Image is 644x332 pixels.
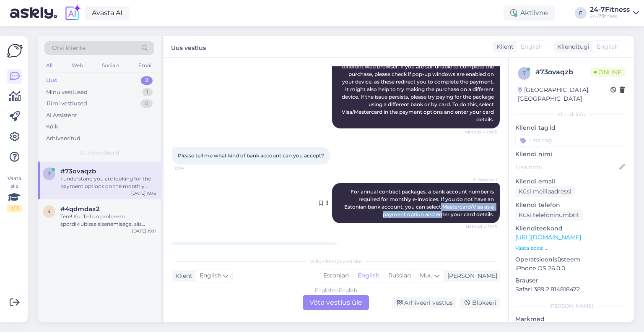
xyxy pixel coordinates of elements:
p: Kliendi tag'id [515,123,627,132]
input: Lisa nimi [516,162,618,172]
div: Web [70,60,85,71]
div: English [353,269,384,282]
div: Kõik [46,123,58,131]
span: AI Assistent [466,176,497,183]
div: Kliendi info [515,111,627,118]
span: Muu [420,272,433,279]
p: Märkmed [515,315,627,324]
span: Nähtud ✓ 19:08 [465,129,497,135]
span: English [521,42,543,51]
span: 7 [523,70,526,76]
div: 24-7Fitness [590,6,630,13]
div: [PERSON_NAME] [515,302,627,310]
div: [GEOGRAPHIC_DATA], [GEOGRAPHIC_DATA] [518,86,610,103]
span: Please tell me what kind of bank account can you accept? [178,152,324,159]
p: Operatsioonisüsteem [515,255,627,264]
div: 2 / 3 [7,205,22,212]
div: 1 [142,88,153,97]
div: F [575,7,587,19]
span: Please try refreshing the webpage or opening our website in a different web browser. If you are s... [338,56,495,123]
span: 19:14 [174,165,206,171]
div: Võta vestlus üle [303,295,369,310]
div: [DATE] 19:11 [132,228,156,234]
div: Email [137,60,154,71]
span: Otsi kliente [52,44,86,52]
div: English to English [315,287,357,294]
div: Arhiveeritud [46,134,80,143]
input: Lisa tag [515,134,627,146]
div: Tere! Kui Teil on probleem spordiklubisse sisenemisega, siis palun helistage meie infotelefonile ... [60,213,156,228]
span: #73ovaqzb [60,167,96,175]
a: [URL][DOMAIN_NAME] [515,233,581,241]
div: Klient [493,42,514,51]
div: 24-7fitness [590,13,630,20]
div: Minu vestlused [46,88,88,97]
img: Askly Logo [7,43,23,59]
a: 24-7Fitness24-7fitness [590,6,639,20]
div: Küsi telefoninumbrit [515,209,583,221]
p: Vaata edasi ... [515,244,627,252]
div: Küsi meiliaadressi [515,186,575,197]
div: # 73ovaqzb [535,67,591,77]
p: Safari 389.2.814818472 [515,285,627,294]
span: Nähtud ✓ 19:15 [466,224,497,230]
div: Arhiveeri vestlus [392,297,456,308]
img: explore-ai [64,4,81,22]
p: Brauser [515,276,627,285]
p: Kliendi email [515,177,627,186]
span: English [597,42,618,51]
div: 0 [140,99,153,108]
p: Kliendi telefon [515,201,627,209]
span: Uued vestlused [80,149,119,157]
span: Online [591,68,625,77]
span: #4qdmdax2 [60,205,100,213]
div: Estonian [319,269,353,282]
div: Valige keel ja vastake [172,258,500,265]
p: iPhone OS 26.0.0 [515,264,627,273]
div: Russian [384,269,415,282]
div: Tiimi vestlused [46,99,87,108]
span: For annual contract packages, a bank account number is required for monthly e-invoices. If you do... [344,188,495,217]
p: Kliendi nimi [515,150,627,159]
span: 4 [47,208,51,214]
div: All [44,60,54,71]
span: 7 [48,170,51,177]
div: [DATE] 19:16 [131,190,156,196]
div: Klient [172,272,192,280]
div: [PERSON_NAME] [444,272,497,280]
div: Klienditugi [554,42,589,51]
div: Aktiivne [504,5,555,21]
span: English [200,271,221,280]
div: Blokeeri [460,297,500,308]
p: Klienditeekond [515,224,627,233]
div: AI Assistent [46,111,77,120]
label: Uus vestlus [171,41,206,52]
div: Vaata siia [7,175,22,212]
div: I understand you are looking for the payment options on the monthly subscription page. A colleagu... [60,175,156,190]
div: Socials [100,60,121,71]
div: 2 [141,76,153,85]
div: Uus [46,76,57,85]
a: Avasta AI [85,6,130,20]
